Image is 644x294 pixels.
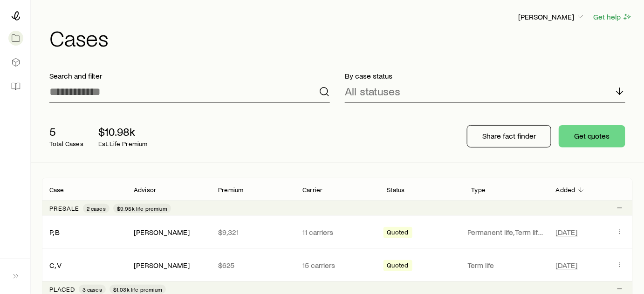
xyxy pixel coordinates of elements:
p: Status [387,186,405,194]
span: 2 cases [87,205,106,212]
p: 11 carriers [302,227,372,237]
p: $625 [218,261,288,270]
button: Get quotes [559,125,625,147]
div: [PERSON_NAME] [134,261,190,270]
span: $1.03k life premium [113,286,162,293]
p: Term life [468,261,545,270]
div: P, B [49,227,60,237]
button: [PERSON_NAME] [518,12,586,23]
p: By case status [345,71,625,80]
p: $10.98k [98,125,148,138]
p: All statuses [345,85,400,98]
a: C, V [49,261,62,269]
div: [PERSON_NAME] [134,227,190,237]
p: [PERSON_NAME] [518,12,585,21]
button: Share fact finder [467,125,551,147]
p: Share fact finder [482,131,536,140]
p: Premium [218,186,243,194]
span: [DATE] [556,227,578,237]
span: [DATE] [556,261,578,270]
p: 5 [49,125,83,138]
a: P, B [49,227,60,236]
p: Presale [49,205,79,212]
p: Est. Life Premium [98,140,148,147]
div: C, V [49,261,62,270]
p: Placed [49,286,75,293]
p: Advisor [134,186,156,194]
p: Added [556,186,575,194]
p: $9,321 [218,227,288,237]
p: Permanent life, Term life +1 [468,227,545,237]
p: Total Cases [49,140,83,147]
h1: Cases [49,27,633,49]
p: Search and filter [49,71,330,80]
span: $9.95k life premium [117,205,167,212]
p: Carrier [302,186,322,194]
button: Get help [593,12,633,22]
p: 15 carriers [302,261,372,270]
span: 3 cases [82,286,102,293]
span: Quoted [387,261,409,271]
span: Quoted [387,228,409,238]
p: Case [49,186,64,194]
p: Type [472,186,486,194]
